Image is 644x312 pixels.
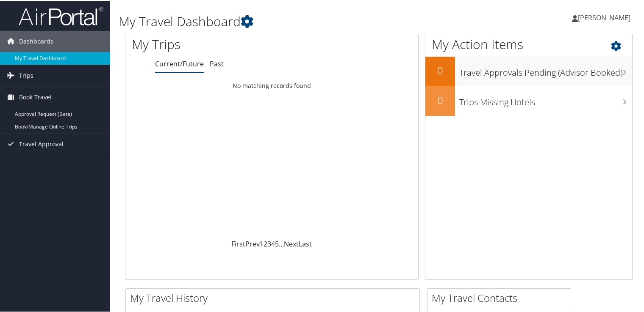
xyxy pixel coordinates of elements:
[260,238,264,248] a: 1
[130,290,419,304] h2: My Travel History
[275,238,279,248] a: 5
[264,238,267,248] a: 2
[425,35,632,52] h1: My Action Items
[19,133,64,154] span: Travel Approval
[459,62,632,78] h3: Travel Approvals Pending (Advisor Booked)
[132,35,290,52] h1: My Trips
[125,77,418,93] td: No matching records found
[267,238,271,248] a: 3
[459,91,632,107] h3: Trips Missing Hotels
[19,30,53,51] span: Dashboards
[155,58,204,68] a: Current/Future
[245,238,260,248] a: Prev
[425,56,632,85] a: 0Travel Approvals Pending (Advisor Booked)
[231,238,245,248] a: First
[572,4,639,30] a: [PERSON_NAME]
[210,58,224,68] a: Past
[425,92,455,107] h2: 0
[119,12,466,30] h1: My Travel Dashboard
[19,5,103,25] img: airportal-logo.png
[299,238,312,248] a: Last
[425,63,455,77] h2: 0
[279,238,284,248] span: …
[284,238,299,248] a: Next
[19,86,52,107] span: Book Travel
[578,12,630,22] span: [PERSON_NAME]
[19,64,33,85] span: Trips
[425,85,632,115] a: 0Trips Missing Hotels
[432,290,571,304] h2: My Travel Contacts
[271,238,275,248] a: 4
